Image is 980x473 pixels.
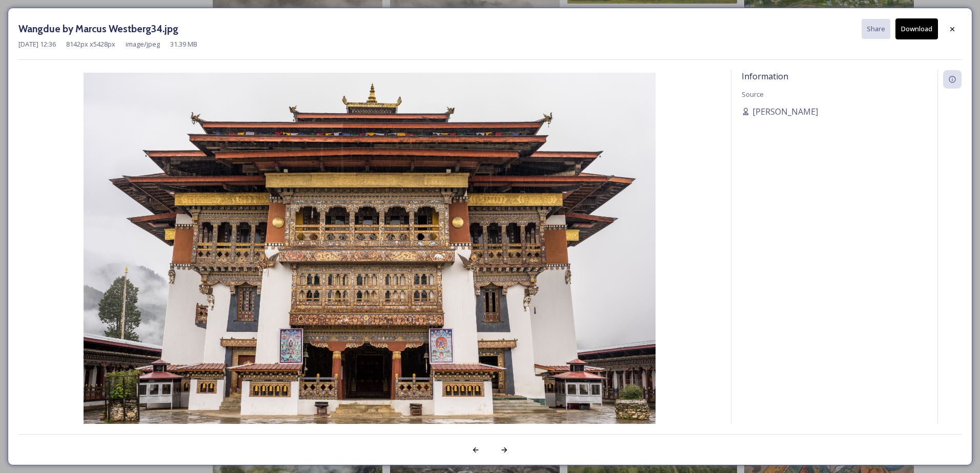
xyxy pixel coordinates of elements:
span: [DATE] 12:36 [18,39,56,49]
img: Wangdue%20by%20Marcus%20Westberg34.jpg [18,73,721,454]
button: Download [895,18,938,39]
span: [PERSON_NAME] [752,105,818,118]
span: 8142 px x 5428 px [66,39,115,49]
h3: Wangdue by Marcus Westberg34.jpg [18,21,178,36]
button: Share [862,19,890,39]
span: image/jpeg [126,39,160,49]
span: Information [742,71,788,82]
span: Source [742,90,764,99]
span: 31.39 MB [170,39,197,49]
